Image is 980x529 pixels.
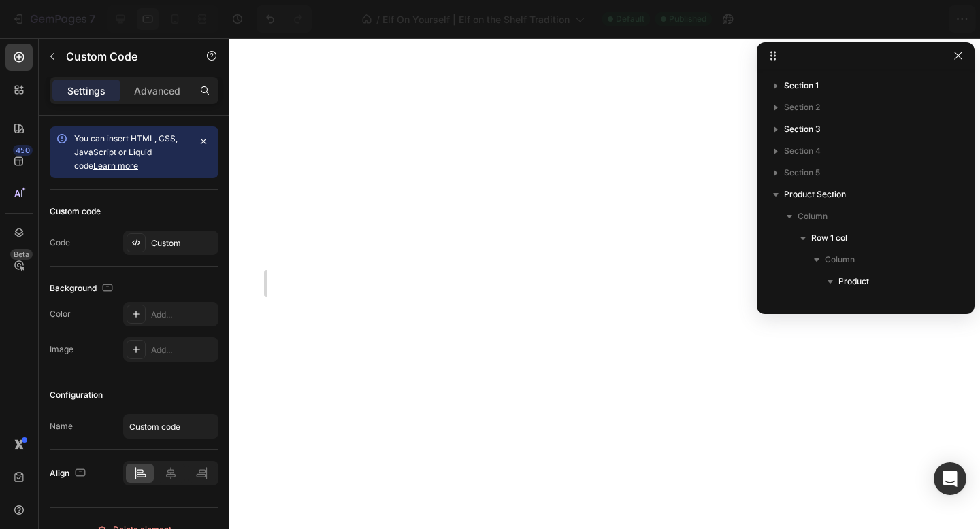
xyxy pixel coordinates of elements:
span: You can insert HTML, CSS, JavaScript or Liquid code [74,133,178,171]
a: Learn more [93,160,138,171]
span: Section 3 [784,122,821,136]
div: Open Intercom Messenger [934,462,966,495]
span: Section 5 [784,166,820,180]
span: Column [798,209,828,223]
span: / [376,12,380,27]
div: Undo/Redo [257,5,312,33]
button: 7 [5,5,101,33]
div: Custom code [50,205,101,218]
div: Background [50,279,116,298]
span: Elf On Yourself | Elf on the Shelf Tradition [382,12,570,27]
div: Custom [151,237,215,250]
div: Add... [151,309,215,321]
span: Section 4 [784,144,821,158]
div: Beta [10,249,33,260]
iframe: Design area [267,38,943,529]
div: Configuration [50,389,103,401]
div: 450 [13,145,33,156]
div: Color [50,308,71,320]
button: Publish [889,5,947,33]
span: Column 1 [852,296,887,310]
div: Align [50,464,88,483]
div: Name [50,420,73,432]
div: Image [50,343,73,356]
p: 7 [89,11,95,27]
span: Default [616,13,644,25]
span: Section 2 [784,101,820,114]
div: Add... [151,344,215,356]
span: Section 1 [784,79,819,92]
p: Custom Code [66,48,182,65]
span: Product Section [784,188,846,201]
span: Column [825,253,855,267]
p: Advanced [134,84,180,98]
span: Row 1 col [811,231,847,245]
span: Published [669,13,706,25]
span: Product [838,275,869,288]
button: Save [839,5,884,33]
span: Save [851,14,873,25]
div: Code [50,237,70,249]
div: Publish [901,12,935,27]
p: Settings [67,84,105,98]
